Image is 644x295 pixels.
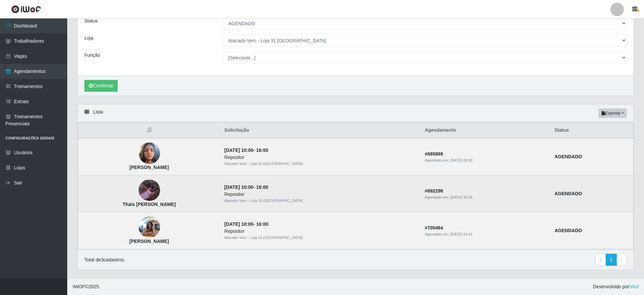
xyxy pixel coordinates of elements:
button: Exportar [599,109,627,118]
a: Next [616,254,627,266]
time: [DATE] 10:00 [224,147,253,153]
div: Repositor [224,191,417,198]
img: CoreUI Logo [11,5,41,13]
button: Confirmar [84,80,118,92]
div: Atacado Vem - Loja 31 [GEOGRAPHIC_DATA] [224,235,417,241]
time: [DATE] 10:36 [450,195,472,199]
time: 16:00 [256,147,268,153]
strong: AGENDADO [555,154,582,159]
span: IWOF [73,284,85,289]
div: Repositor [224,228,417,235]
a: iWof [629,284,639,289]
strong: AGENDADO [555,228,582,233]
time: [DATE] 09:30 [450,158,472,162]
span: Desenvolvido por [593,283,639,290]
strong: # 692298 [425,188,443,194]
div: Agendado em: [425,195,546,200]
a: Previous [596,254,606,266]
span: © 2025 . [73,283,100,290]
img: Thais Figueira da Silva Barros [139,180,160,201]
div: Lista [78,104,634,122]
a: 1 [606,254,617,266]
span: ‹ [600,257,602,262]
label: Status [84,17,98,25]
strong: - [224,221,268,227]
strong: Thais [PERSON_NAME] [123,202,176,207]
div: Atacado Vem - Loja 31 [GEOGRAPHIC_DATA] [224,161,417,167]
strong: [PERSON_NAME] [129,165,169,170]
div: Atacado Vem - Loja 31 [GEOGRAPHIC_DATA] [224,198,417,204]
strong: [PERSON_NAME] [129,239,169,244]
strong: - [224,184,268,190]
time: 16:00 [256,184,268,190]
strong: AGENDADO [555,191,582,196]
th: Agendamento [421,123,551,138]
div: Repositor [224,154,417,161]
span: › [621,257,622,262]
time: [DATE] 10:00 [224,221,253,227]
div: Agendado em: [425,231,546,237]
time: [DATE] 16:41 [450,232,472,236]
p: Total de 3 cadastros. [84,256,125,263]
strong: - [224,147,268,153]
img: Elza Pereira dos Santos Vieira [139,139,160,168]
label: Função [84,52,100,59]
time: 16:00 [256,221,268,227]
strong: # 705464 [425,225,443,230]
div: Agendado em: [425,158,546,163]
time: [DATE] 10:00 [224,184,253,190]
img: Érika Cristina Reis de Souza [139,213,160,242]
th: Status [551,123,634,138]
th: Solicitação [220,123,421,138]
strong: # 685869 [425,151,443,157]
label: Loja [84,35,93,42]
nav: pagination [596,254,627,266]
